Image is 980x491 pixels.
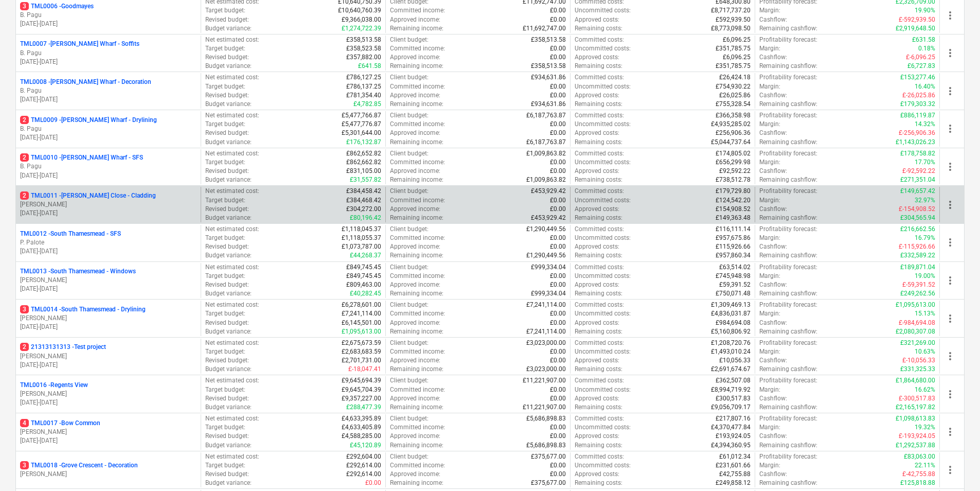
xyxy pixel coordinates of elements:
[550,196,566,205] p: £0.00
[20,78,197,104] div: TML0008 -[PERSON_NAME] Wharf - DecorationB. Pagu[DATE]-[DATE]
[20,419,100,428] p: TML0017 - Bow Common
[944,350,956,362] span: more_vert
[575,129,619,137] p: Approved costs :
[342,15,381,24] p: £9,366,038.00
[575,214,622,222] p: Remaining costs :
[20,209,197,218] p: [DATE] - [DATE]
[205,120,245,129] p: Target budget :
[575,36,624,44] p: Committed costs :
[759,251,817,260] p: Remaining cashflow :
[759,176,817,184] p: Remaining cashflow :
[20,323,197,331] p: [DATE] - [DATE]
[205,62,252,71] p: Budget variance :
[550,129,566,137] p: £0.00
[716,214,751,222] p: £149,363.48
[944,199,956,211] span: more_vert
[531,36,566,44] p: £358,513.58
[205,73,259,82] p: Net estimated cost :
[906,53,935,62] p: £-6,096.25
[350,176,381,184] p: £31,557.82
[531,73,566,82] p: £934,631.86
[944,236,956,249] span: more_vert
[944,274,956,287] span: more_vert
[907,62,935,71] p: £6,727.83
[390,225,429,234] p: Client budget :
[20,461,29,469] span: 3
[390,6,445,15] p: Committed income :
[531,100,566,109] p: £934,631.86
[759,187,817,196] p: Profitability forecast :
[20,116,29,124] span: 2
[900,176,935,184] p: £271,351.04
[205,100,252,109] p: Budget variance :
[346,44,381,53] p: £358,523.58
[900,251,935,260] p: £332,589.22
[759,82,780,91] p: Margin :
[205,205,249,214] p: Revised budget :
[716,196,751,205] p: £124,542.20
[723,36,751,44] p: £6,096.25
[915,120,935,129] p: 14.32%
[759,138,817,147] p: Remaining cashflow :
[915,234,935,242] p: 16.79%
[716,149,751,158] p: £174,805.02
[575,44,631,53] p: Uncommitted costs :
[20,86,197,95] p: B. Pagu
[711,138,751,147] p: £5,044,737.64
[20,40,197,66] div: TML0007 -[PERSON_NAME] Wharf - SoffitsB. Pagu[DATE]-[DATE]
[20,305,197,331] div: 3TML0014 -South Thamesmead - Drylining[PERSON_NAME][DATE]-[DATE]
[346,187,381,196] p: £384,458.42
[390,62,443,71] p: Remaining income :
[20,247,197,256] p: [DATE] - [DATE]
[205,167,249,176] p: Revised budget :
[20,162,197,171] p: B. Pagu
[20,352,197,361] p: [PERSON_NAME]
[899,15,935,24] p: £-592,939.50
[346,73,381,82] p: £786,127.25
[900,149,935,158] p: £178,758.82
[550,242,566,251] p: £0.00
[20,191,29,200] span: 2
[350,251,381,260] p: £44,268.37
[342,120,381,129] p: £5,477,776.87
[899,129,935,137] p: £-256,906.36
[390,24,443,33] p: Remaining income :
[390,73,429,82] p: Client budget :
[550,205,566,214] p: £0.00
[716,176,751,184] p: £738,512.78
[20,20,197,28] p: [DATE] - [DATE]
[526,111,566,120] p: £6,187,763.87
[575,91,619,100] p: Approved costs :
[575,62,622,71] p: Remaining costs :
[759,167,787,176] p: Cashflow :
[20,419,29,427] span: 4
[759,53,787,62] p: Cashflow :
[20,461,138,470] p: TML0018 - Grove Crescent - Decoration
[20,58,197,66] p: [DATE] - [DATE]
[915,6,935,15] p: 19.90%
[944,9,956,22] span: more_vert
[346,36,381,44] p: £358,513.58
[759,158,780,167] p: Margin :
[20,11,197,20] p: B. Pagu
[575,251,622,260] p: Remaining costs :
[20,133,197,142] p: [DATE] - [DATE]
[759,100,817,109] p: Remaining cashflow :
[20,153,29,162] span: 2
[716,251,751,260] p: £957,860.34
[944,161,956,173] span: more_vert
[550,120,566,129] p: £0.00
[900,225,935,234] p: £216,662.56
[575,138,622,147] p: Remaining costs :
[20,78,151,86] p: TML0008 - [PERSON_NAME] Wharf - Decoration
[390,44,445,53] p: Committed income :
[20,285,197,293] p: [DATE] - [DATE]
[20,381,197,407] div: TML0016 -Regents View[PERSON_NAME][DATE]-[DATE]
[944,426,956,438] span: more_vert
[902,91,935,100] p: £-26,025.86
[711,120,751,129] p: £4,935,285.02
[759,15,787,24] p: Cashflow :
[346,138,381,147] p: £176,132.87
[390,196,445,205] p: Committed income :
[342,225,381,234] p: £1,118,045.37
